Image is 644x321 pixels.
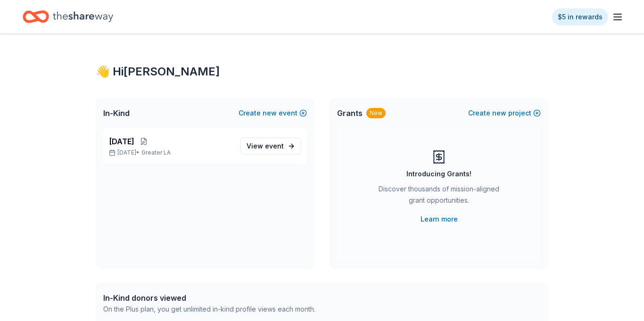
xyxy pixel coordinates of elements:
button: Createnewproject [468,107,541,119]
span: new [263,107,277,119]
p: [DATE] • [109,149,233,156]
a: View event [240,138,301,155]
button: Createnewevent [239,107,307,119]
span: [DATE] [109,136,134,147]
span: Greater LA [141,149,171,156]
a: Learn more [421,214,458,225]
span: Grants [337,107,363,119]
div: 👋 Hi [PERSON_NAME] [96,64,548,79]
span: event [265,142,284,150]
a: $5 in rewards [552,8,608,25]
a: Home [23,6,113,28]
span: new [492,107,506,119]
div: Introducing Grants! [406,168,471,180]
div: Discover thousands of mission-aligned grant opportunities. [375,183,503,210]
span: View [247,140,284,152]
span: In-Kind [103,107,130,119]
div: New [366,108,386,118]
div: On the Plus plan, you get unlimited in-kind profile views each month. [103,304,315,315]
div: In-Kind donors viewed [103,292,315,304]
